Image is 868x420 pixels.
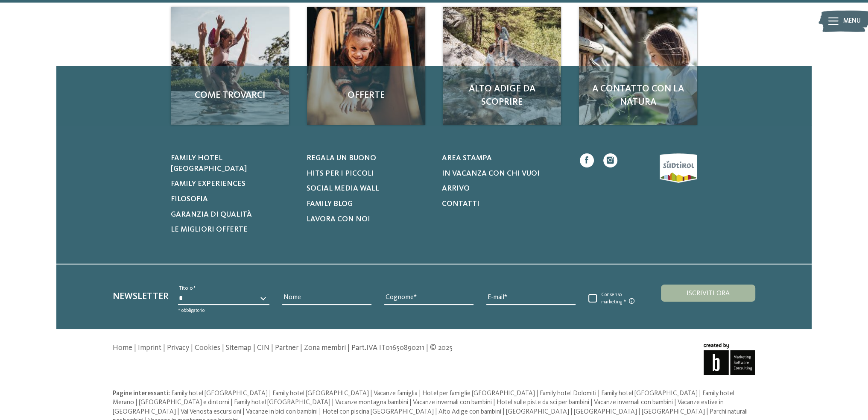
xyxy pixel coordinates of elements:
span: Hotel con piscina [GEOGRAPHIC_DATA] [322,408,434,415]
a: Filosofia [171,194,295,205]
a: Imprint [138,344,161,352]
img: Cercate un hotel per famiglie? Qui troverete solo i migliori! [443,7,561,125]
span: Family hotel Dolomiti [540,390,596,397]
span: Vacanze invernali con bambini [413,399,492,406]
a: Arrivo [442,184,566,194]
span: | [536,390,538,397]
span: Filosofia [171,196,208,203]
span: | [503,408,505,415]
a: Regala un buono [306,153,430,164]
span: | [222,344,224,352]
span: Regala un buono [306,155,376,162]
a: Le migliori offerte [171,225,295,235]
a: Vacanze invernali con bambini [413,399,493,406]
span: | [409,399,412,406]
span: | [269,390,271,397]
a: Area stampa [442,153,566,164]
a: Alto Adige con bambini [438,408,503,415]
a: Family hotel [GEOGRAPHIC_DATA] [234,399,332,406]
span: Vacanze montagna bambini [335,399,408,406]
span: | [300,344,302,352]
a: Hits per i piccoli [306,169,430,179]
span: | [271,344,273,352]
a: Cercate un hotel per famiglie? Qui troverete solo i migliori! A contatto con la natura [579,7,697,125]
a: Lavora con noi [306,214,430,225]
a: Zona membri [304,344,346,352]
a: [GEOGRAPHIC_DATA] [642,408,706,415]
span: [GEOGRAPHIC_DATA] [506,408,569,415]
span: | [231,399,233,406]
span: Part.IVA IT01650890211 [351,344,424,352]
a: Vacanze in bici con bambini [246,408,319,415]
span: * obbligatorio [178,308,205,313]
span: Arrivo [442,185,470,192]
span: | [135,399,137,406]
img: Cercate un hotel per famiglie? Qui troverete solo i migliori! [171,7,289,125]
button: Iscriviti ora [661,285,755,302]
a: Hotel sulle piste da sci per bambini [497,399,590,406]
span: Vacanze in bici con bambini [246,408,318,415]
a: Vacanze montagna bambini [335,399,409,406]
a: Partner [275,344,298,352]
span: © 2025 [430,344,453,352]
span: | [590,399,593,406]
a: Family experiences [171,179,295,190]
a: Cookies [195,344,220,352]
span: Offerte [316,89,416,102]
span: | [638,408,640,415]
span: | [319,408,321,415]
a: CIN [257,344,269,352]
span: Family hotel [GEOGRAPHIC_DATA] [234,399,330,406]
span: | [419,390,421,397]
span: | [163,344,165,352]
img: Cercate un hotel per famiglie? Qui troverete solo i migliori! [307,7,425,125]
a: Sitemap [226,344,251,352]
span: | [177,408,179,415]
span: Family hotel [GEOGRAPHIC_DATA] [171,155,247,173]
span: Vacanze invernali con bambini [594,399,673,406]
span: [GEOGRAPHIC_DATA] e dintorni [139,399,229,406]
span: Hotel sulle piste da sci per bambini [497,399,589,406]
span: | [243,408,245,415]
span: | [426,344,428,352]
span: Newsletter [113,292,169,301]
span: Val Venosta escursioni [181,408,241,415]
span: Family hotel [GEOGRAPHIC_DATA] [601,390,698,397]
a: Vacanze estive in [GEOGRAPHIC_DATA] [113,399,724,415]
span: | [348,344,350,352]
a: [GEOGRAPHIC_DATA] [506,408,570,415]
span: Come trovarci [180,89,280,102]
span: | [253,344,255,352]
span: Family Blog [306,200,352,208]
span: Alto Adige con bambini [438,408,501,415]
img: Cercate un hotel per famiglie? Qui troverete solo i migliori! [579,7,697,125]
span: Vacanze famiglia [374,390,418,397]
span: Le migliori offerte [171,226,248,233]
a: Family hotel Dolomiti [540,390,598,397]
span: | [598,390,600,397]
a: Family hotel [GEOGRAPHIC_DATA] [601,390,699,397]
span: Area stampa [442,155,492,162]
a: Vacanze famiglia [374,390,419,397]
a: [GEOGRAPHIC_DATA] e dintorni [139,399,231,406]
span: Consenso marketing [597,292,642,305]
a: Cercate un hotel per famiglie? Qui troverete solo i migliori! Offerte [307,7,425,125]
span: | [332,399,334,406]
span: Family hotel [GEOGRAPHIC_DATA] [272,390,369,397]
span: Family hotel [GEOGRAPHIC_DATA] [171,390,268,397]
span: | [706,408,708,415]
a: Val Venosta escursioni [181,408,243,415]
a: Social Media Wall [306,184,430,194]
span: Hits per i piccoli [306,170,374,177]
span: Garanzia di qualità [171,211,252,218]
a: Garanzia di qualità [171,210,295,220]
span: | [191,344,193,352]
a: Home [113,344,132,352]
span: | [493,399,495,406]
span: Hotel per famiglie [GEOGRAPHIC_DATA] [422,390,535,397]
a: Family hotel [GEOGRAPHIC_DATA] [272,390,370,397]
span: | [570,408,573,415]
a: Family hotel [GEOGRAPHIC_DATA] [171,390,269,397]
span: A contatto con la natura [588,82,688,109]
